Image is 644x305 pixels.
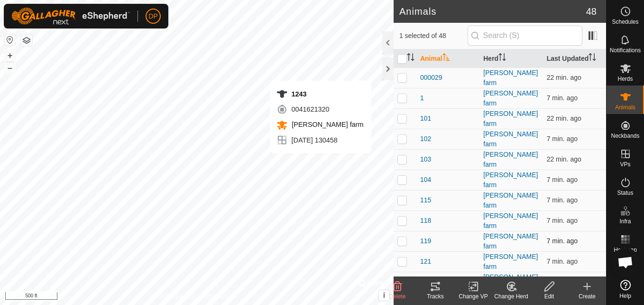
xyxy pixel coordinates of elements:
span: 101 [420,114,431,124]
span: Oct 6, 2025, 4:53 PM [547,155,581,163]
div: [PERSON_NAME] farm [483,68,539,88]
a: Contact Us [206,293,234,301]
div: [DATE] 130458 [276,134,364,146]
th: Herd [479,49,543,68]
span: Animals [615,105,635,110]
span: Herds [617,76,633,82]
span: Notifications [610,48,641,53]
span: Schedules [612,19,638,25]
p-sorticon: Activate to sort [498,55,506,62]
span: Infra [619,219,631,224]
span: 121 [420,257,431,267]
a: Privacy Policy [159,293,195,301]
span: Oct 6, 2025, 5:08 PM [547,257,578,265]
th: Animal [416,49,479,68]
img: Gallagher Logo [11,8,130,25]
span: 104 [420,175,431,185]
span: 103 [420,154,431,164]
div: [PERSON_NAME] farm [483,252,539,272]
div: [PERSON_NAME] farm [483,109,539,129]
span: Neckbands [611,133,639,139]
div: 0041621320 [276,104,364,115]
div: [PERSON_NAME] farm [483,170,539,190]
span: 1 selected of 48 [399,31,468,41]
div: Change VP [454,292,492,301]
span: Oct 6, 2025, 5:08 PM [547,217,578,224]
span: 102 [420,134,431,144]
span: Oct 6, 2025, 5:08 PM [547,176,578,183]
button: i [379,290,389,301]
span: 115 [420,195,431,205]
span: DP [148,11,157,21]
button: Reset Map [4,34,16,46]
span: Status [617,190,633,196]
span: i [383,291,385,299]
div: [PERSON_NAME] farm [483,88,539,108]
div: Change Herd [492,292,530,301]
div: Edit [530,292,568,301]
div: Create [568,292,606,301]
button: + [4,50,16,61]
div: [PERSON_NAME] farm [483,150,539,170]
span: 48 [586,4,597,19]
span: Oct 6, 2025, 5:08 PM [547,237,578,245]
span: Heatmap [614,247,637,253]
span: Oct 6, 2025, 5:08 PM [547,94,578,102]
span: Help [619,293,631,299]
button: – [4,62,16,74]
span: VPs [620,162,630,167]
h2: Animals [399,6,586,17]
div: [PERSON_NAME] farm [483,231,539,251]
p-sorticon: Activate to sort [407,55,414,62]
input: Search (S) [468,26,582,46]
div: [PERSON_NAME] farm [483,129,539,149]
span: Oct 6, 2025, 4:53 PM [547,114,581,122]
span: [PERSON_NAME] farm [290,121,364,128]
span: 1 [420,93,424,103]
div: [PERSON_NAME] farm [483,211,539,231]
p-sorticon: Activate to sort [442,55,450,62]
th: Last Updated [543,49,606,68]
p-sorticon: Activate to sort [589,55,596,62]
div: [PERSON_NAME] farm [483,272,539,292]
span: 119 [420,236,431,246]
div: 1243 [276,88,364,100]
button: Map Layers [21,35,32,46]
span: Oct 6, 2025, 4:53 PM [547,74,581,81]
div: Open chat [611,248,640,276]
span: Oct 6, 2025, 5:08 PM [547,196,578,204]
span: Delete [389,293,406,300]
span: 000029 [420,73,442,83]
span: 118 [420,216,431,226]
div: Tracks [416,292,454,301]
div: [PERSON_NAME] farm [483,191,539,210]
span: Oct 6, 2025, 5:08 PM [547,135,578,143]
a: Help [607,276,644,303]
